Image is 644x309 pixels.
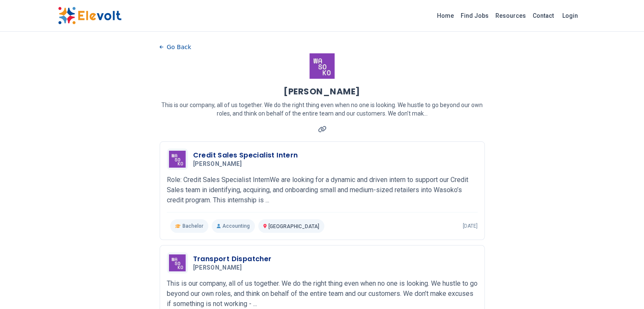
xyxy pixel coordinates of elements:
[193,264,242,272] span: [PERSON_NAME]
[167,175,478,205] p: Role: Credit Sales Specialist InternWe are looking for a dynamic and driven intern to support our...
[602,268,644,309] iframe: Chat Widget
[169,151,186,167] img: Wasoko
[160,101,485,118] p: This is our company, all of us together. We do the right thing even when no one is looking. We hu...
[457,9,492,22] a: Find Jobs
[193,254,272,264] h3: Transport Dispatcher
[58,41,163,295] iframe: Advertisement
[193,160,242,168] span: [PERSON_NAME]
[167,149,478,233] a: WasokoCredit Sales Specialist Intern[PERSON_NAME]Role: Credit Sales Specialist InternWe are looki...
[193,150,298,160] h3: Credit Sales Specialist Intern
[167,279,478,309] p: This is our company, all of us together. We do the right thing even when no one is looking. We hu...
[310,53,335,79] img: Wasoko
[498,41,603,295] iframe: Advertisement
[268,223,319,229] span: [GEOGRAPHIC_DATA]
[557,7,583,24] a: Login
[182,223,203,229] span: Bachelor
[212,219,255,233] p: Accounting
[529,9,557,22] a: Contact
[160,41,191,53] button: Go Back
[434,9,457,22] a: Home
[284,86,360,97] h1: [PERSON_NAME]
[58,7,122,25] img: Elevolt
[463,223,478,229] p: [DATE]
[169,254,186,271] img: Wasoko
[492,9,529,22] a: Resources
